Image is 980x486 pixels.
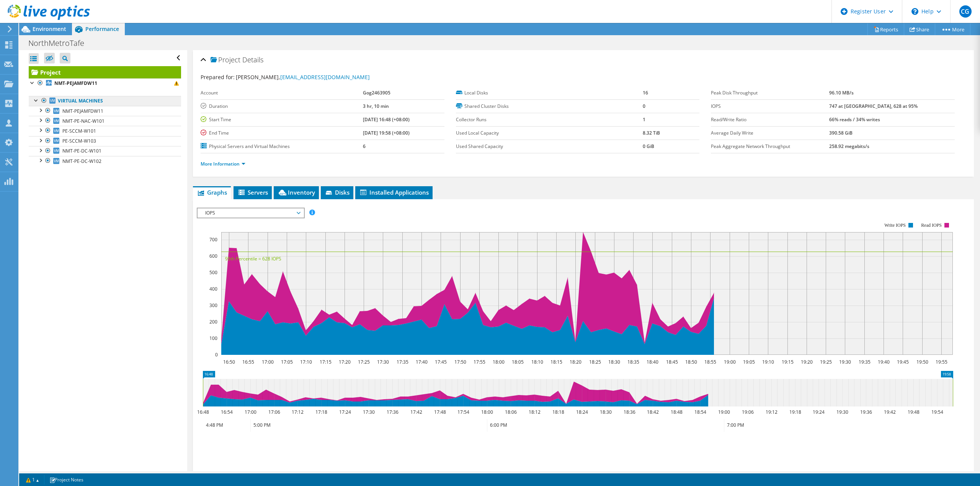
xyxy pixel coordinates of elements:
text: 19:48 [908,409,920,415]
text: 17:15 [320,359,332,365]
text: 19:15 [782,359,794,365]
label: Prepared for: [201,73,235,81]
text: 17:10 [300,359,312,365]
b: 0 [643,103,645,109]
span: NMT-PE-NAC-W101 [62,118,105,124]
text: 18:25 [589,359,601,365]
text: 17:45 [435,359,447,365]
b: Gog2463905 [363,89,390,96]
label: Read/Write Ratio [711,116,829,124]
text: 19:10 [762,359,774,365]
text: 300 [209,302,217,309]
span: IOPS [201,208,300,218]
b: NMT-PEJAMFDW11 [54,80,97,86]
text: 16:50 [223,359,235,365]
label: Used Shared Capacity [456,143,643,150]
text: 16:54 [221,409,233,415]
text: 19:00 [724,359,736,365]
b: 747 at [GEOGRAPHIC_DATA], 628 at 95% [829,103,918,109]
b: [DATE] 19:58 (+08:00) [363,130,410,136]
label: Shared Cluster Disks [456,102,643,110]
text: 17:30 [363,409,375,415]
text: 17:50 [454,359,466,365]
a: 1 [21,475,44,484]
text: 17:30 [377,359,389,365]
span: NMT-PE-DC-W102 [62,158,101,164]
text: 19:18 [789,409,801,415]
text: 19:35 [859,359,871,365]
text: Read IOPS [921,223,942,228]
b: 66% reads / 34% writes [829,116,880,123]
text: 18:30 [600,409,612,415]
text: 17:05 [281,359,293,365]
text: 17:42 [410,409,422,415]
text: 17:00 [245,409,256,415]
b: 390.58 GiB [829,130,853,136]
text: 18:55 [704,359,716,365]
text: 18:10 [531,359,543,365]
label: End Time [201,129,363,137]
label: Collector Runs [456,116,643,124]
text: 17:20 [339,359,351,365]
text: 19:24 [813,409,825,415]
text: 19:40 [878,359,890,365]
text: 18:50 [685,359,697,365]
text: 17:55 [474,359,485,365]
span: [PERSON_NAME], [236,73,370,81]
b: 258.92 megabits/s [829,143,869,150]
text: Write IOPS [884,223,906,228]
a: NMT-PEJAMFDW11 [29,78,181,88]
text: 17:54 [457,409,469,415]
text: 100 [209,335,217,341]
text: 19:45 [897,359,909,365]
text: 18:35 [627,359,639,365]
text: 19:55 [936,359,947,365]
a: PE-SCCM-W103 [29,136,181,146]
b: 6 [363,143,366,150]
text: 17:18 [315,409,327,415]
svg: \n [911,8,918,15]
label: Duration [201,102,363,110]
span: Graphs [197,189,227,196]
text: 700 [209,236,217,243]
text: 400 [209,286,217,292]
span: CG [959,5,972,18]
text: 17:25 [358,359,370,365]
text: 18:00 [481,409,493,415]
text: 19:05 [743,359,755,365]
a: Project Notes [44,475,89,484]
span: PE-SCCM-W103 [62,138,96,144]
b: 8.32 TiB [643,130,660,136]
text: 200 [209,319,217,325]
label: Average Daily Write [711,129,829,137]
text: 17:36 [387,409,399,415]
text: 18:30 [608,359,620,365]
a: Reports [867,23,904,35]
text: 17:40 [416,359,428,365]
text: 19:30 [836,409,848,415]
a: Share [904,23,935,35]
label: Peak Disk Throughput [711,89,829,97]
span: PE-SCCM-W101 [62,128,96,134]
text: 19:36 [860,409,872,415]
a: NMT-PEJAMFDW11 [29,106,181,116]
b: 1 [643,116,645,123]
h1: NorthMetroTafe [25,39,96,47]
text: 18:12 [529,409,541,415]
b: 0 GiB [643,143,654,150]
text: 18:48 [671,409,683,415]
text: 19:30 [839,359,851,365]
text: 95th Percentile = 628 IOPS [225,255,281,262]
text: 16:55 [242,359,254,365]
b: 16 [643,89,648,96]
text: 19:06 [742,409,754,415]
a: [EMAIL_ADDRESS][DOMAIN_NAME] [280,73,370,81]
a: NMT-PE-NAC-W101 [29,116,181,126]
span: Disks [325,189,350,196]
text: 18:18 [552,409,564,415]
text: 18:20 [570,359,581,365]
text: 18:42 [647,409,659,415]
text: 18:05 [512,359,524,365]
label: Account [201,89,363,97]
text: 18:36 [624,409,635,415]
